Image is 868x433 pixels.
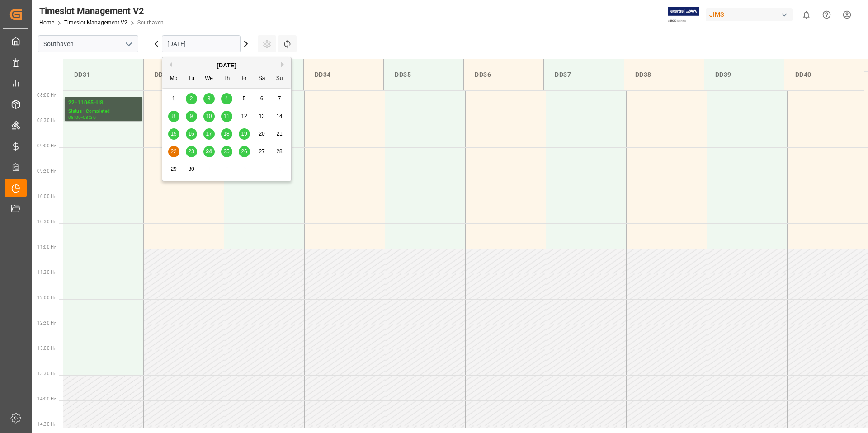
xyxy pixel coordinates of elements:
div: Choose Saturday, September 13th, 2025 [256,111,268,122]
div: Choose Tuesday, September 2nd, 2025 [186,93,197,104]
span: 12 [241,113,247,119]
div: Th [221,73,232,85]
div: DD31 [71,66,136,83]
div: Choose Monday, September 29th, 2025 [168,164,179,175]
input: DD.MM.YYYY [162,35,241,52]
span: 29 [170,166,176,172]
div: We [203,73,215,85]
div: Choose Friday, September 5th, 2025 [239,93,250,104]
div: 22-11065-US [68,99,138,108]
div: month 2025-09 [165,90,288,178]
span: 5 [243,95,246,102]
span: 23 [188,148,194,155]
div: 08:00 [68,115,81,119]
span: 13 [259,113,264,119]
input: Type to search/select [38,35,138,52]
span: 10:00 Hr [37,194,56,199]
div: Su [274,73,285,85]
div: Choose Tuesday, September 9th, 2025 [186,111,197,122]
span: 1 [172,95,175,102]
button: Next Month [281,62,287,67]
span: 7 [278,95,281,102]
div: Tu [186,73,197,85]
span: 09:00 Hr [37,143,56,148]
img: Exertis%20JAM%20-%20Email%20Logo.jpg_1722504956.jpg [668,7,699,23]
span: 11 [223,113,229,119]
span: 18 [223,131,229,137]
div: DD38 [632,66,697,83]
div: Choose Sunday, September 7th, 2025 [274,93,285,104]
span: 25 [223,148,229,155]
div: [DATE] [162,61,291,70]
span: 09:30 Hr [37,169,56,174]
span: 14:00 Hr [37,396,56,401]
div: Choose Wednesday, September 10th, 2025 [203,111,215,122]
button: Previous Month [167,62,172,67]
span: 8 [172,113,175,119]
span: 16 [188,131,194,137]
span: 6 [260,95,264,102]
div: Choose Wednesday, September 3rd, 2025 [203,93,215,104]
div: DD35 [391,66,456,83]
span: 26 [241,148,247,155]
div: Choose Friday, September 12th, 2025 [239,111,250,122]
span: 08:00 Hr [37,93,56,98]
span: 10:30 Hr [37,219,56,224]
div: Choose Sunday, September 14th, 2025 [274,111,285,122]
span: 12:30 Hr [37,320,56,325]
div: DD39 [712,66,777,83]
div: Choose Thursday, September 25th, 2025 [221,146,232,157]
span: 17 [206,131,212,137]
a: Timeslot Management V2 [64,19,127,26]
div: JIMS [706,8,793,21]
span: 24 [206,148,212,155]
span: 3 [208,95,211,102]
div: Sa [256,73,268,85]
div: Choose Wednesday, September 24th, 2025 [203,146,215,157]
div: Choose Saturday, September 6th, 2025 [256,93,268,104]
span: 4 [225,95,228,102]
button: open menu [122,37,135,51]
div: Status - Completed [68,108,138,115]
button: show 0 new notifications [796,5,816,25]
div: DD37 [551,66,616,83]
div: Choose Tuesday, September 16th, 2025 [186,128,197,140]
button: JIMS [706,6,796,23]
span: 2 [190,95,193,102]
div: Choose Monday, September 1st, 2025 [168,93,179,104]
div: Choose Monday, September 8th, 2025 [168,111,179,122]
div: - [81,115,83,119]
div: Choose Friday, September 19th, 2025 [239,128,250,140]
span: 12:00 Hr [37,295,56,300]
div: Timeslot Management V2 [39,4,164,18]
div: Choose Tuesday, September 30th, 2025 [186,164,197,175]
span: 13:30 Hr [37,371,56,376]
span: 21 [276,131,282,137]
div: Fr [239,73,250,85]
span: 27 [259,148,264,155]
div: Choose Sunday, September 28th, 2025 [274,146,285,157]
div: Choose Sunday, September 21st, 2025 [274,128,285,140]
span: 10 [206,113,212,119]
span: 13:00 Hr [37,346,56,351]
span: 08:30 Hr [37,118,56,123]
div: DD32 [151,66,216,83]
span: 11:30 Hr [37,270,56,275]
div: Choose Saturday, September 20th, 2025 [256,128,268,140]
a: Home [39,19,54,26]
span: 9 [190,113,193,119]
div: Choose Thursday, September 11th, 2025 [221,111,232,122]
span: 30 [188,166,194,172]
span: 11:00 Hr [37,245,56,249]
div: Choose Thursday, September 4th, 2025 [221,93,232,104]
div: Choose Tuesday, September 23rd, 2025 [186,146,197,157]
span: 14 [276,113,282,119]
div: 08:30 [83,115,96,119]
div: Choose Saturday, September 27th, 2025 [256,146,268,157]
span: 22 [170,148,176,155]
span: 14:30 Hr [37,422,56,427]
div: Choose Monday, September 22nd, 2025 [168,146,179,157]
div: DD36 [471,66,536,83]
span: 19 [241,131,247,137]
div: Choose Friday, September 26th, 2025 [239,146,250,157]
